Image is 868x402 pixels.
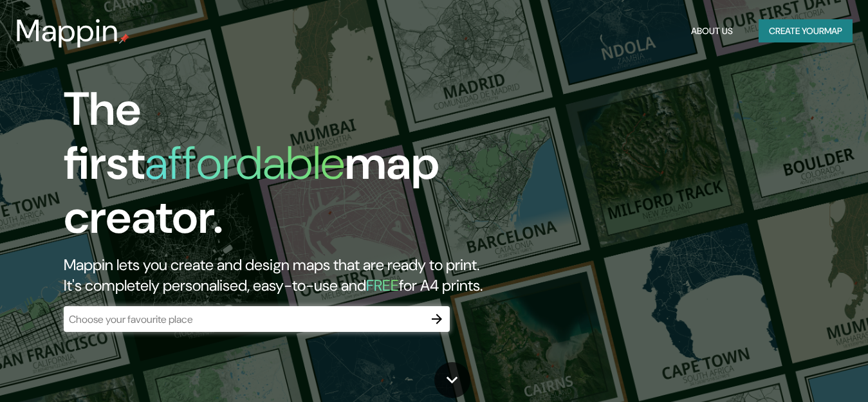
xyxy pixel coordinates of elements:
[64,312,424,327] input: Choose your favourite place
[15,13,119,49] h3: Mappin
[119,33,129,44] img: mappin-pin
[145,133,345,193] h1: affordable
[686,19,738,43] button: About Us
[64,82,498,255] h1: The first map creator.
[366,275,399,295] h5: FREE
[64,255,498,296] h2: Mappin lets you create and design maps that are ready to print. It's completely personalised, eas...
[753,352,854,388] iframe: Help widget launcher
[759,19,853,43] button: Create yourmap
